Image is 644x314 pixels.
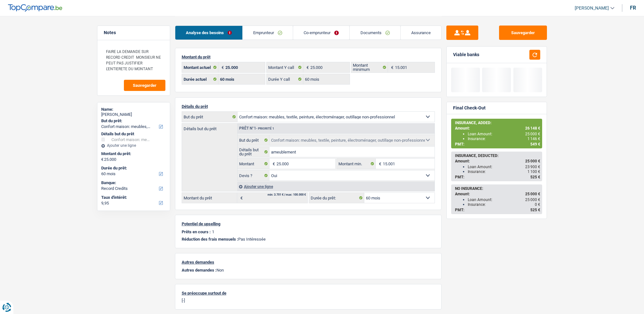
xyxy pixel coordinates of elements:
label: But du prêt [238,135,270,145]
span: 25 000 € [525,192,540,196]
span: 1 100 € [527,169,540,174]
span: 25 000 € [525,198,540,202]
a: [PERSON_NAME] [570,3,614,13]
label: Montant actuel [182,62,219,72]
span: 549 € [530,142,540,146]
span: 23 900 € [525,165,540,169]
p: Non [182,268,435,273]
label: Taux d'intérêt: [101,195,165,200]
label: Détails but du prêt [238,147,270,157]
div: Loan Amount: [468,165,540,169]
label: Durée du prêt: [101,166,165,171]
p: Autres demandes [182,260,435,265]
span: 1 146 € [527,137,540,141]
div: PMT: [455,175,540,179]
a: Assurance [401,26,441,40]
div: Ajouter une ligne [101,143,166,148]
a: Emprunteur [243,26,293,40]
span: 26 148 € [525,126,540,131]
label: Montant min. [337,159,376,169]
label: Banque: [101,180,165,185]
span: Réduction des frais mensuels : [182,237,238,242]
span: € [237,193,244,203]
label: But du prêt [182,112,238,122]
div: fr [630,5,636,11]
img: TopCompare Logo [8,4,62,12]
span: 525 € [530,175,540,179]
p: Se préoccupe surtout de [182,291,435,295]
a: Documents [350,26,400,40]
div: NO INSURANCE: [455,186,540,191]
h5: Notes [104,30,163,35]
div: Prêt n°1 [238,126,276,131]
div: Loan Amount: [468,198,540,202]
label: Durée du prêt: [309,193,364,203]
div: INSURANCE, DEDUCTED: [455,153,540,158]
a: Co-emprunteur [293,26,349,40]
label: Durée actuel [182,74,219,84]
label: Montant du prêt [182,193,237,203]
p: Prêts en cours : [182,229,211,234]
div: Ajouter une ligne [237,182,435,191]
span: - Priorité 1 [256,127,274,130]
span: € [376,159,383,169]
div: Amount: [455,126,540,131]
button: Sauvegarder [499,26,547,40]
div: PMT: [455,208,540,212]
div: Insurance: [468,202,540,207]
p: Potentiel de upselling [182,221,435,226]
div: Amount: [455,159,540,163]
span: Autres demandes : [182,268,216,273]
div: Loan Amount: [468,132,540,136]
span: 25 000 € [525,132,540,136]
div: INSURANCE, ADDED: [455,121,540,125]
label: Montant [238,159,270,169]
p: 1 [212,229,214,234]
div: [PERSON_NAME] [101,112,166,117]
label: Montant du prêt: [101,151,165,156]
label: Durée Y call [267,74,303,84]
span: € [218,62,225,72]
p: Montant du prêt [182,55,435,59]
span: 25 000 € [525,159,540,163]
span: [PERSON_NAME] [575,5,609,11]
span: 0 € [535,202,540,207]
p: Pas Intéressée [182,237,435,242]
div: PMT: [455,142,540,146]
div: Détails but du prêt [101,131,166,137]
div: Amount: [455,192,540,196]
p: [-] [182,298,435,303]
label: Devis ? [238,170,270,181]
label: But du prêt: [101,118,165,123]
label: Montant minimum [351,62,388,72]
div: Final Check-Out [453,105,486,111]
div: min: 3.701 € / max: 100.000 € [268,193,306,196]
label: Montant Y call [267,62,303,72]
div: Viable banks [453,52,479,57]
div: Insurance: [468,137,540,141]
span: € [303,62,310,72]
span: € [388,62,395,72]
span: 525 € [530,208,540,212]
span: € [101,157,103,162]
button: Sauvegarder [124,80,165,91]
span: € [269,159,277,169]
a: Analyse des besoins [175,26,242,40]
span: Sauvegarder [133,83,156,87]
div: Name: [101,107,166,112]
p: Détails du prêt [182,104,435,109]
div: Insurance: [468,169,540,174]
label: Détails but du prêt [182,123,237,131]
